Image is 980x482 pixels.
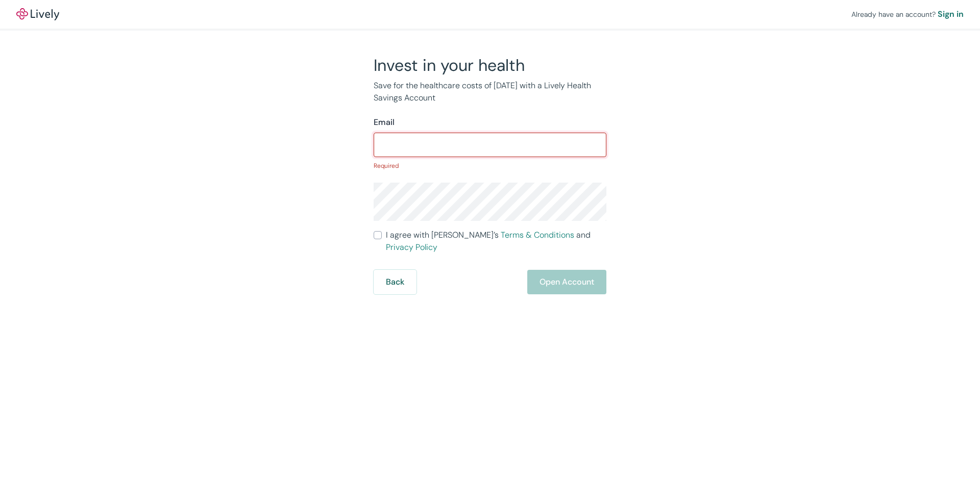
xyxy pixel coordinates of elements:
a: LivelyLively [16,8,59,20]
a: Terms & Conditions [501,230,574,240]
label: Email [374,116,395,129]
a: Sign in [938,8,964,20]
p: Required [374,161,606,170]
div: Already have an account? [851,8,964,20]
h2: Invest in your health [374,55,606,75]
span: I agree with [PERSON_NAME]’s and [386,229,606,253]
img: Lively [16,8,59,20]
a: Privacy Policy [386,242,437,252]
button: Back [374,270,416,294]
p: Save for the healthcare costs of [DATE] with a Lively Health Savings Account [374,80,606,104]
